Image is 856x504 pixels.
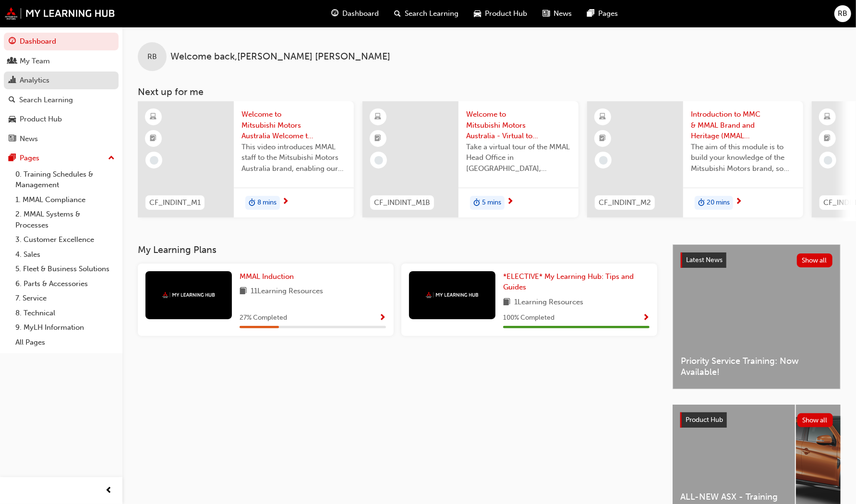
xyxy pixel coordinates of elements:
a: *ELECTIVE* My Learning Hub: Tips and Guides [503,271,650,293]
h3: Next up for me [122,86,856,97]
h3: My Learning Plans [138,244,657,255]
span: Welcome to Mitsubishi Motors Australia Welcome to Mitsubishi Motors Australia - Video (MMAL Induc... [241,109,346,142]
span: Product Hub [686,416,723,424]
span: guage-icon [9,37,16,46]
span: Show Progress [642,314,650,323]
span: prev-icon [106,485,113,497]
a: Dashboard [4,33,119,50]
span: guage-icon [332,8,339,20]
span: This video introduces MMAL staff to the Mitsubishi Motors Australia brand, enabling our staff to ... [241,142,346,174]
span: chart-icon [9,76,16,85]
span: Product Hub [485,8,528,19]
a: Product HubShow all [680,412,833,428]
a: 3. Customer Excellence [12,232,119,247]
span: 5 mins [482,197,501,208]
a: car-iconProduct Hub [467,4,535,24]
a: News [4,130,119,148]
span: book-icon [503,297,510,309]
span: The aim of this module is to build your knowledge of the Mitsubishi Motors brand, so you can demo... [691,142,796,174]
span: 20 mins [707,197,730,208]
span: duration-icon [249,197,255,209]
span: learningResourceType_ELEARNING-icon [150,111,157,123]
a: 5. Fleet & Business Solutions [12,262,119,276]
span: next-icon [282,198,289,206]
a: My Team [4,52,119,70]
button: Show Progress [379,312,386,324]
span: *ELECTIVE* My Learning Hub: Tips and Guides [503,272,634,292]
a: Latest NewsShow allPriority Service Training: Now Available! [673,244,841,389]
a: Latest NewsShow all [681,252,832,268]
div: News [20,133,38,144]
span: Welcome to Mitsubishi Motors Australia - Virtual tour video for all MMAL staff [466,109,571,142]
span: booktick-icon [375,132,382,145]
span: Search Learning [405,8,459,19]
span: learningResourceType_ELEARNING-icon [824,111,831,123]
span: 100 % Completed [503,312,555,324]
span: pages-icon [588,8,595,20]
span: Welcome back , [PERSON_NAME] [PERSON_NAME] [170,51,390,62]
span: next-icon [506,198,514,206]
button: DashboardMy TeamAnalyticsSearch LearningProduct HubNews [4,31,119,149]
span: 11 Learning Resources [251,286,323,298]
span: booktick-icon [600,132,606,145]
span: booktick-icon [150,132,157,145]
span: booktick-icon [824,132,831,145]
a: Search Learning [4,91,119,109]
span: Take a virtual tour of the MMAL Head Office in [GEOGRAPHIC_DATA], [GEOGRAPHIC_DATA]. [466,142,571,174]
span: CF_INDINT_M1 [149,197,201,208]
a: news-iconNews [535,4,580,24]
a: 0. Training Schedules & Management [12,167,119,192]
span: search-icon [9,96,15,105]
div: Search Learning [19,95,73,106]
a: guage-iconDashboard [324,4,387,24]
span: Introduction to MMC & MMAL Brand and Heritage (MMAL Induction) [691,109,796,142]
span: Pages [599,8,618,19]
a: pages-iconPages [580,4,626,24]
span: next-icon [735,198,742,206]
span: up-icon [108,152,115,165]
span: News [554,8,572,19]
a: MMAL Induction [240,271,298,282]
span: learningRecordVerb_NONE-icon [599,156,608,165]
span: news-icon [543,8,550,20]
a: CF_INDINT_M1Welcome to Mitsubishi Motors Australia Welcome to Mitsubishi Motors Australia - Video... [138,101,354,217]
img: mmal [5,7,115,20]
span: learningResourceType_ELEARNING-icon [375,111,382,123]
a: Product Hub [4,110,119,128]
span: car-icon [9,115,16,124]
a: 2. MMAL Systems & Processes [12,207,119,232]
span: car-icon [474,8,482,20]
a: CF_INDINT_M2Introduction to MMC & MMAL Brand and Heritage (MMAL Induction)The aim of this module ... [587,101,803,217]
span: people-icon [9,57,16,66]
span: RB [838,8,848,19]
span: 1 Learning Resources [514,297,583,309]
a: 8. Technical [12,306,119,321]
span: duration-icon [473,197,480,209]
span: learningResourceType_ELEARNING-icon [600,111,606,123]
span: duration-icon [698,197,705,209]
button: Show all [797,253,833,267]
span: CF_INDINT_M2 [599,197,651,208]
button: RB [834,5,851,22]
a: Analytics [4,72,119,89]
a: 1. MMAL Compliance [12,192,119,207]
img: mmal [162,292,215,298]
span: MMAL Induction [240,272,294,281]
div: My Team [20,56,50,67]
div: Pages [20,153,39,164]
span: Show Progress [379,314,386,323]
span: Priority Service Training: Now Available! [681,356,832,377]
div: Product Hub [20,114,62,125]
button: Pages [4,149,119,167]
span: search-icon [395,8,401,20]
span: learningRecordVerb_NONE-icon [150,156,158,165]
img: mmal [426,292,479,298]
span: 8 mins [257,197,277,208]
span: learningRecordVerb_NONE-icon [824,156,832,165]
div: Analytics [20,75,49,86]
span: RB [147,51,157,62]
a: 6. Parts & Accessories [12,276,119,291]
span: 27 % Completed [240,312,287,324]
